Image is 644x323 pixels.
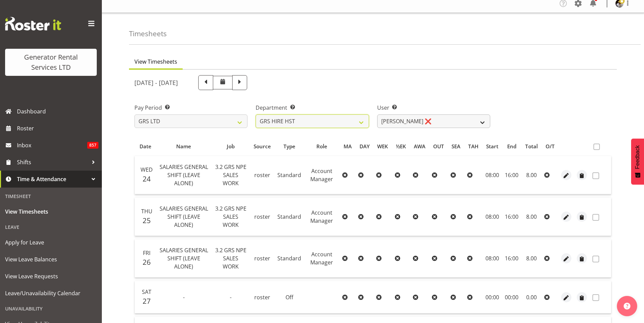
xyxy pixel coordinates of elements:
td: 0.00 [521,281,541,314]
span: Feedback [634,145,641,169]
span: Role [316,143,327,150]
span: Dashboard [17,106,98,116]
td: 00:00 [502,281,521,314]
span: Apply for Leave [5,237,97,247]
span: SALARIES GENERAL SHIFT (LEAVE ALONE) [160,246,208,270]
td: 08:00 [482,156,502,194]
span: O/T [546,143,555,150]
span: AWA [414,143,425,150]
span: End [507,143,516,150]
td: 08:00 [482,239,502,278]
td: 16:00 [502,198,521,236]
span: - [183,294,185,301]
span: View Timesheets [5,207,97,217]
span: Date [140,143,151,150]
img: Rosterit website logo [5,17,61,30]
label: Pay Period [134,104,247,112]
td: 16:00 [502,156,521,194]
span: MA [344,143,352,150]
span: DAY [360,143,370,150]
td: Standard [275,156,304,194]
button: Feedback - Show survey [631,138,644,185]
span: 27 [143,296,151,306]
span: SALARIES GENERAL SHIFT (LEAVE ALONE) [160,205,208,229]
span: 24 [143,174,151,184]
td: 8.00 [521,198,541,236]
span: WEK [377,143,388,150]
span: OUT [433,143,444,150]
label: Department [256,104,369,112]
a: View Timesheets [2,203,100,220]
span: - [230,294,232,301]
div: Timesheet [2,189,100,203]
span: Type [283,143,295,150]
span: SALARIES GENERAL SHIFT (LEAVE ALONE) [160,163,208,187]
span: Sat [142,288,151,296]
span: Inbox [17,140,87,150]
span: Fri [143,249,150,257]
span: SEA [452,143,460,150]
label: User [377,104,490,112]
td: Standard [275,239,304,278]
span: ½EK [396,143,406,150]
span: roster [254,213,270,220]
span: TAH [468,143,478,150]
a: View Leave Requests [2,268,100,285]
span: 3.2 GRS NPE SALES WORK [215,246,246,270]
span: 26 [143,257,151,267]
span: roster [254,294,270,301]
h5: [DATE] - [DATE] [134,79,178,86]
a: View Leave Balances [2,251,100,268]
span: View Timesheets [134,58,177,66]
span: Start [486,143,498,150]
span: 857 [87,142,98,149]
span: Account Manager [310,251,333,266]
span: View Leave Balances [5,254,97,264]
span: roster [254,255,270,262]
span: Total [525,143,538,150]
div: Unavailability [2,302,100,316]
span: Time & Attendance [17,174,88,184]
span: Account Manager [310,167,333,183]
span: Account Manager [310,209,333,224]
span: Source [254,143,271,150]
td: Standard [275,198,304,236]
td: 08:00 [482,198,502,236]
span: 25 [143,216,151,225]
td: 00:00 [482,281,502,314]
td: Off [275,281,304,314]
span: View Leave Requests [5,271,97,281]
a: Apply for Leave [2,234,100,251]
td: 8.00 [521,239,541,278]
span: Thu [141,208,152,215]
span: Name [176,143,191,150]
h4: Timesheets [129,30,167,38]
div: Leave [2,220,100,234]
span: Wed [141,166,153,173]
span: Job [227,143,235,150]
a: Leave/Unavailability Calendar [2,285,100,302]
td: 16:00 [502,239,521,278]
span: Leave/Unavailability Calendar [5,288,97,298]
span: 3.2 GRS NPE SALES WORK [215,163,246,187]
div: Generator Rental Services LTD [12,52,90,72]
span: Shifts [17,157,88,167]
td: 8.00 [521,156,541,194]
img: help-xxl-2.png [624,303,630,309]
span: Roster [17,123,98,133]
span: 3.2 GRS NPE SALES WORK [215,205,246,229]
span: roster [254,171,270,179]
